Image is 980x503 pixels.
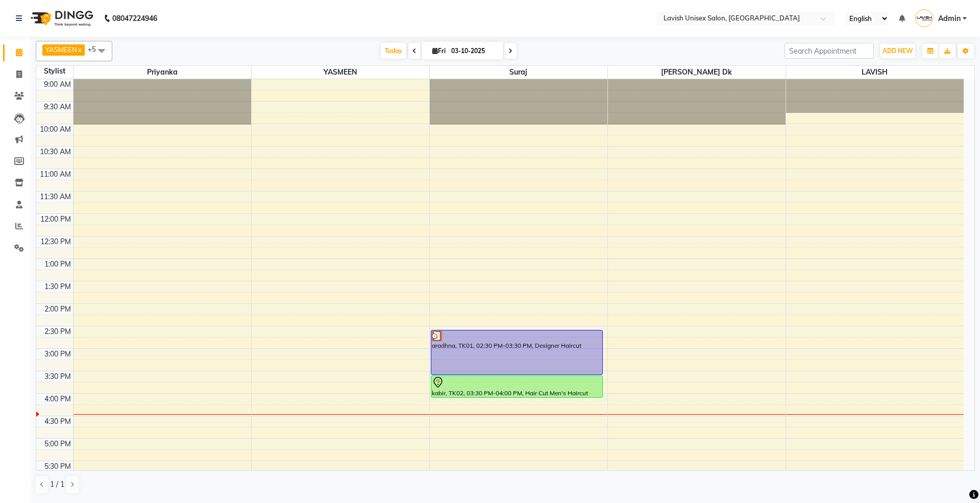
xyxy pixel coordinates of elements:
div: 11:00 AM [38,169,73,180]
div: aradhna, TK01, 02:30 PM-03:30 PM, Designer Haircut [431,330,602,374]
span: [PERSON_NAME] Dk [608,66,786,79]
div: 5:30 PM [42,461,73,472]
div: 3:00 PM [42,349,73,360]
div: 3:30 PM [42,371,73,382]
div: Stylist [36,66,73,77]
div: 11:30 AM [38,191,73,202]
input: Search Appointment [785,43,874,59]
div: 10:30 AM [38,147,73,157]
div: 12:30 PM [38,236,73,247]
a: x [77,45,82,54]
div: 12:00 PM [38,214,73,225]
div: kabir, TK02, 03:30 PM-04:00 PM, Hair Cut Men's Haircut [431,376,602,397]
span: ADD NEW [883,47,913,55]
span: YASMEEN [45,45,77,54]
span: +5 [88,45,104,53]
span: priyanka [73,66,251,79]
img: logo [26,4,96,33]
div: 1:30 PM [42,281,73,292]
input: 2025-10-03 [448,43,499,59]
span: Admin [938,13,961,24]
div: 9:30 AM [42,102,73,112]
div: 2:00 PM [42,304,73,315]
div: 4:30 PM [42,416,73,427]
div: 9:00 AM [42,79,73,90]
span: YASMEEN [252,66,429,79]
div: 4:00 PM [42,394,73,404]
div: 10:00 AM [38,124,73,135]
span: 1 / 1 [50,479,64,490]
div: 1:00 PM [42,259,73,270]
b: 08047224946 [112,4,157,33]
span: Fri [430,47,448,55]
span: suraj [430,66,607,79]
span: LAVISH [786,66,964,79]
div: 2:30 PM [42,326,73,337]
button: ADD NEW [880,44,915,58]
img: Admin [915,9,933,27]
div: 5:00 PM [42,439,73,449]
span: Today [381,43,406,59]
